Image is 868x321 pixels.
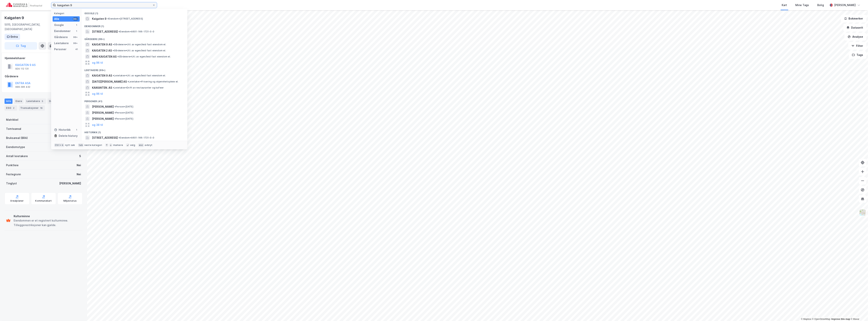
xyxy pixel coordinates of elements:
div: Kulturminne [14,214,81,218]
span: • [113,86,114,89]
div: 2 [12,106,16,110]
a: Improve this map [831,318,850,320]
div: Alle [54,17,59,21]
div: 1 [75,23,78,27]
span: Gårdeiere • Utl. av egen/leid fast eiendom el. [117,55,171,58]
span: Kaigaten 9 [92,16,107,21]
img: cushman-wakefield-realkapital-logo.202ea83816669bd177139c58696a8fa1.svg [6,2,42,8]
div: Eiendommer (1) [81,22,187,29]
div: Festegrunn [6,172,21,177]
span: Leietaker • Frisering og skjønnhetspleie el. [128,80,178,83]
div: Leietakere [54,41,69,45]
div: Tinglyst [6,181,17,186]
span: Person • [DATE] [115,117,133,120]
div: markere [113,144,123,147]
div: 41 [75,48,78,51]
div: 1 [75,128,78,131]
div: Tomteareal [6,127,21,131]
div: Personer (41) [81,97,187,104]
a: OpenStreetMap [812,318,831,320]
a: Mapbox [801,318,811,320]
div: Eiere [14,99,23,104]
button: Analyse [845,33,866,41]
span: • [115,111,116,114]
div: Arealplaner [10,199,24,202]
div: Google [54,23,64,27]
span: Gårdeiere • Utl. av egen/leid fast eiendom el. [113,43,166,46]
span: • [113,43,114,46]
span: KAIKANTEN. AS [92,85,112,90]
span: [PERSON_NAME] [92,117,114,121]
span: KAIGATEN 9 AS [92,73,112,78]
div: Bruksareal (BRA) [6,136,28,140]
div: Delete history [59,134,78,138]
div: Info [5,99,12,104]
div: 924 112 131 [15,67,29,70]
div: Transaksjoner [19,105,45,111]
span: Leietaker • Drift av restauranter og kafeer [113,86,164,89]
div: Datasett [48,99,66,104]
span: MNG KAIGATEN AS [92,54,117,59]
div: Matrikkel [6,117,18,122]
div: ESG [5,105,17,111]
span: • [128,80,129,83]
div: Kommunekart [35,199,52,202]
iframe: Chat Widget [849,303,868,321]
div: Hjemmelshaver [5,56,82,60]
div: 5 [41,99,44,103]
div: Google (1) [81,9,187,16]
span: Person • [DATE] [115,105,133,108]
div: [PERSON_NAME] [59,181,81,186]
div: Kategori [54,12,80,15]
span: Eiendom • [STREET_ADDRESS] [107,17,143,20]
div: 1 [75,30,78,33]
div: Eiendommen er et registrert kulturminne. Tilleggsrestriksjoner kan gjelde. [14,218,81,227]
div: Leietakere [25,99,46,104]
span: Leietaker • Utl. av egen/leid fast eiendom el. [113,74,166,77]
span: [STREET_ADDRESS] [92,135,118,140]
span: [PERSON_NAME] [92,110,114,115]
div: esc [138,143,144,147]
span: • [115,105,116,108]
span: Eiendom • 4601-166-1721-0-0 [118,30,154,33]
button: Tags [849,51,866,59]
span: • [117,55,118,58]
span: Gårdeiere • Utl. av egen/leid fast eiendom el. [113,49,166,52]
div: avbryt [145,144,152,147]
div: nytt søk [65,144,75,147]
button: og 96 til [92,92,103,96]
div: velg [130,144,135,147]
span: • [115,117,116,120]
button: Bokmerker [841,15,866,22]
img: Z [859,209,866,216]
div: Kaigaten 9 [5,15,25,21]
div: Historikk (1) [81,128,187,135]
div: Mine Tags [796,3,809,7]
span: Eiendom • 4601-166-1721-0-0 [118,136,154,139]
div: Miljøstatus [63,199,77,202]
div: Kontrollprogram for chat [849,303,868,321]
div: 999 296 432 [15,85,30,88]
button: Tag [5,42,37,50]
div: Punktleie [6,163,19,168]
div: Nei [77,163,81,168]
div: Leietakere (99+) [81,66,187,73]
div: 5015, [GEOGRAPHIC_DATA], [GEOGRAPHIC_DATA] [5,22,62,31]
span: • [113,49,114,52]
div: 5 [79,154,81,158]
span: Person • [DATE] [115,111,133,114]
button: og 96 til [92,60,103,65]
div: Bolig [817,3,824,7]
span: [STREET_ADDRESS] [92,29,118,34]
div: Gårdeiere [54,35,68,39]
span: [PERSON_NAME] [92,104,114,109]
div: Eiendommer [54,29,71,33]
div: tab [78,143,84,147]
span: • [107,17,108,20]
div: [PERSON_NAME] [834,3,856,7]
div: 99+ [73,42,78,45]
span: • [118,30,120,33]
div: Historikk [54,128,71,132]
button: og 38 til [92,123,103,127]
div: 99+ [73,36,78,39]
